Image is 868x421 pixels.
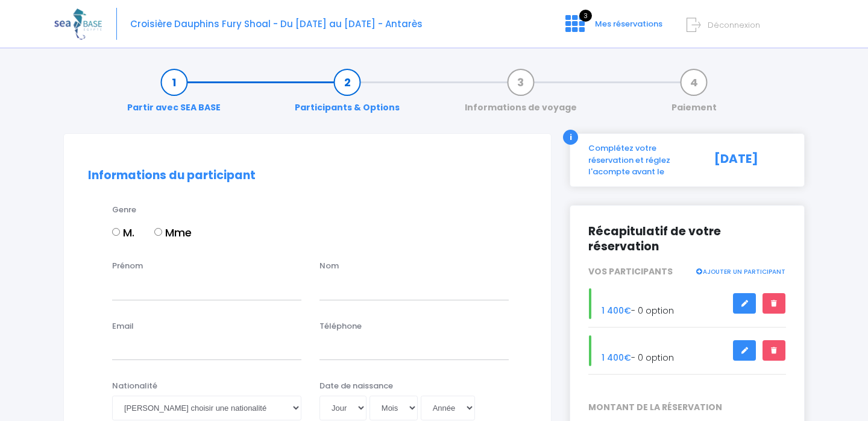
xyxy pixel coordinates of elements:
[665,76,723,114] a: Paiement
[289,76,406,114] a: Participants & Options
[112,204,136,216] label: Genre
[154,228,162,236] input: Mme
[556,22,670,34] a: 3 Mes réservations
[708,19,760,31] span: Déconnexion
[579,10,592,22] span: 3
[602,305,631,317] span: 1 400€
[579,288,795,319] div: - 0 option
[579,142,705,178] div: Complétez votre réservation et réglez l'acompte avant le
[112,260,143,272] label: Prénom
[563,130,578,145] div: i
[602,352,631,364] span: 1 400€
[88,169,527,183] h2: Informations du participant
[705,142,795,178] div: [DATE]
[130,17,423,30] span: Croisière Dauphins Fury Shoal - Du [DATE] au [DATE] - Antarès
[319,320,362,332] label: Téléphone
[459,76,583,114] a: Informations de voyage
[579,401,795,414] span: MONTANT DE LA RÉSERVATION
[112,228,120,236] input: M.
[695,265,785,276] a: AJOUTER UN PARTICIPANT
[121,76,227,114] a: Partir avec SEA BASE
[112,380,157,392] label: Nationalité
[319,380,393,392] label: Date de naissance
[319,260,339,272] label: Nom
[579,335,795,366] div: - 0 option
[112,320,134,332] label: Email
[154,224,192,241] label: Mme
[588,224,786,254] h2: Récapitulatif de votre réservation
[595,18,662,30] span: Mes réservations
[112,224,134,241] label: M.
[579,265,795,278] div: VOS PARTICIPANTS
